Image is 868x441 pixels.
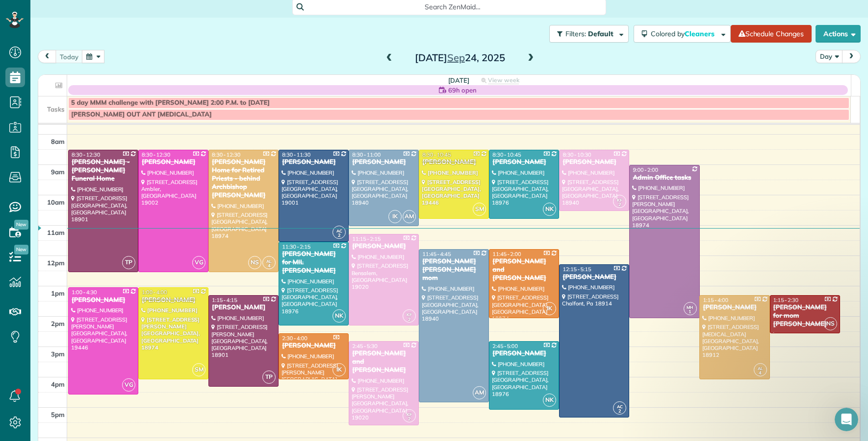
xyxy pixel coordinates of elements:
div: [PERSON_NAME] [492,349,556,358]
div: [PERSON_NAME] for MIL [PERSON_NAME] [281,250,346,275]
span: 2:45 - 5:30 [352,343,378,349]
span: NK [543,394,556,407]
span: 2:30 - 4:00 [282,335,307,342]
span: 1:15 - 2:30 [773,297,799,303]
span: View week [488,76,519,84]
span: 5pm [51,411,65,418]
span: VG [122,378,135,392]
span: 5 day MMM challenge with [PERSON_NAME] 2:00 P.M. to [DATE] [71,99,270,107]
span: TP [262,371,276,384]
span: 8:30 - 12:30 [142,151,170,158]
small: 2 [403,315,415,325]
small: 2 [613,200,626,209]
iframe: Intercom live chat [835,408,858,431]
span: New [14,220,28,230]
span: 9am [51,168,65,176]
span: [PERSON_NAME] OUT ANT [MEDICAL_DATA] [71,111,212,118]
span: Default [588,29,614,38]
small: 2 [613,407,626,416]
span: KF [407,312,412,317]
span: [DATE] [448,76,469,84]
span: 8:30 - 10:45 [422,151,451,158]
div: [PERSON_NAME] [422,158,486,166]
span: 1:15 - 4:00 [703,297,728,303]
span: IK [332,363,346,376]
div: [PERSON_NAME] [PERSON_NAME] mom [422,257,486,282]
span: 8:30 - 12:30 [212,151,240,158]
span: 8:30 - 10:30 [562,151,591,158]
span: 4pm [51,380,65,388]
span: 12pm [47,259,65,267]
span: SM [473,203,486,216]
small: 4 [263,261,275,271]
span: MH [687,304,693,310]
span: AL [266,258,272,264]
button: Actions [816,25,861,43]
a: Schedule Changes [731,25,812,43]
span: 9:00 - 2:00 [633,166,658,173]
span: NK [332,309,346,323]
small: 4 [754,369,766,378]
small: 2 [403,415,415,424]
span: NK [543,203,556,216]
span: Sep [447,51,465,64]
div: [PERSON_NAME] [211,303,276,312]
span: IK [543,302,556,315]
a: Filters: Default [544,25,629,43]
span: 1:00 - 4:30 [72,289,97,296]
div: [PERSON_NAME] [281,342,346,350]
span: 11:45 - 2:00 [492,251,521,257]
span: TP [122,256,135,269]
div: [PERSON_NAME] [141,158,205,166]
span: 69h open [448,85,477,95]
span: 10am [47,198,65,206]
span: Cleaners [685,29,716,38]
span: IK [388,210,402,223]
div: [PERSON_NAME] for mom [PERSON_NAME] [773,303,837,328]
span: NS [824,317,837,330]
span: 11:15 - 2:15 [352,235,381,242]
span: SM [192,363,205,376]
h2: [DATE] 24, 2025 [399,52,521,63]
div: [PERSON_NAME] [281,158,346,166]
span: 8:30 - 10:45 [492,151,521,158]
span: AL [758,366,763,371]
span: 8:30 - 12:30 [72,151,100,158]
span: 11am [47,229,65,236]
button: Colored byCleaners [634,25,731,43]
span: 1pm [51,289,65,297]
div: [PERSON_NAME] [141,296,205,304]
span: 1:15 - 4:15 [212,297,237,303]
span: 11:30 - 2:15 [282,243,310,250]
button: next [842,50,861,63]
span: 2:45 - 5:00 [492,343,518,349]
span: VG [192,256,205,269]
div: [PERSON_NAME] and [PERSON_NAME] [352,349,416,374]
div: [PERSON_NAME] [562,273,626,281]
span: 11:45 - 4:45 [422,251,451,257]
div: [PERSON_NAME] Home for Retired Priests - behind Archbishop [PERSON_NAME] [211,158,276,199]
div: [PERSON_NAME] [562,158,626,166]
div: [PERSON_NAME] and [PERSON_NAME] [492,257,556,282]
span: 12:15 - 5:15 [562,266,591,273]
div: [PERSON_NAME] [702,303,766,312]
div: [PERSON_NAME] [352,242,416,251]
span: 8:30 - 11:00 [352,151,381,158]
span: Filters: [565,29,586,38]
span: KF [407,412,412,417]
small: 1 [684,307,696,317]
span: KF [617,197,622,203]
span: New [14,245,28,255]
div: [PERSON_NAME] [492,158,556,166]
div: [PERSON_NAME] [71,296,135,304]
div: [PERSON_NAME] [352,158,416,166]
span: AC [617,404,623,409]
button: Filters: Default [549,25,629,43]
span: Colored by [651,29,718,38]
span: 1:00 - 4:00 [142,289,167,296]
div: Admin Office tasks [632,174,696,182]
span: AM [473,386,486,399]
button: Day [816,50,843,63]
span: 2pm [51,320,65,327]
button: prev [38,50,56,63]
